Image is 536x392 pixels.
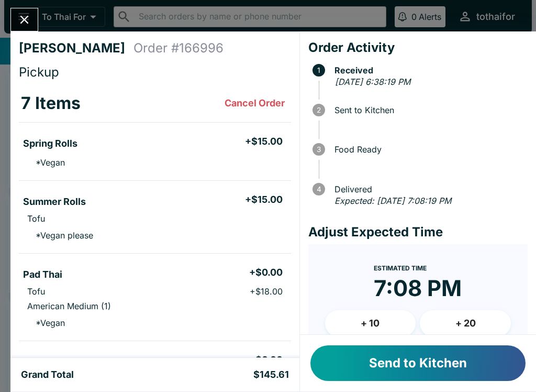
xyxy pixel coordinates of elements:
span: Pickup [19,64,59,80]
text: 4 [316,185,321,193]
h4: Order Activity [308,40,528,56]
h5: + $15.00 [245,135,283,148]
p: Tofu [27,286,45,297]
button: Cancel Order [220,93,289,114]
span: Received [329,66,528,75]
button: + 10 [325,310,416,336]
text: 3 [317,145,321,154]
button: Send to Kitchen [310,345,526,381]
p: + $18.00 [250,286,283,297]
text: 1 [317,66,320,74]
h3: 7 Items [21,93,81,114]
span: Estimated Time [374,264,427,272]
h5: Pad Thai [23,268,62,281]
em: [DATE] 6:38:19 PM [335,77,410,87]
em: Expected: [DATE] 7:08:19 PM [334,195,451,206]
h5: Summer Rolls [23,195,86,208]
p: American Medium (1) [27,301,111,311]
p: * Vegan please [27,230,93,241]
h5: $145.61 [253,368,289,381]
h5: + $0.00 [249,266,283,279]
text: 2 [317,106,321,114]
h5: + $15.00 [245,193,283,206]
h5: Pineapple Fried Rice [23,356,117,368]
p: Tofu [27,213,45,224]
h4: Adjust Expected Time [308,224,528,240]
span: Sent to Kitchen [329,105,528,115]
h4: Order # 166996 [133,40,224,56]
span: Food Ready [329,145,528,154]
h5: Grand Total [21,368,74,381]
h4: [PERSON_NAME] [19,40,133,56]
h5: Spring Rolls [23,137,77,150]
h5: + $0.00 [249,354,283,366]
p: * Vegan [27,318,65,328]
time: 7:08 PM [374,275,462,302]
button: Close [11,8,38,31]
p: * Vegan [27,157,65,168]
span: Delivered [329,184,528,194]
button: + 20 [420,310,511,336]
